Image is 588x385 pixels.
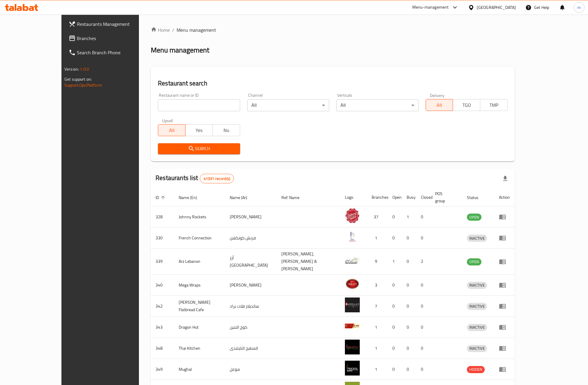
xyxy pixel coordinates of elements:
[467,235,487,242] div: INACTIVE
[402,275,416,296] td: 0
[345,297,360,312] img: Sandella's Flatbread Cafe
[225,275,277,296] td: [PERSON_NAME]
[367,227,388,249] td: 1
[174,296,225,317] td: [PERSON_NAME] Flatbread Cafe
[426,99,453,111] button: All
[416,317,430,338] td: 0
[498,171,512,186] div: Export file
[416,188,430,206] th: Closed
[388,359,402,380] td: 0
[64,17,160,31] a: Restaurants Management
[225,359,277,380] td: موغل
[416,275,430,296] td: 0
[225,338,277,359] td: المطبخ التايلندى
[345,229,360,244] img: French Connection
[345,361,360,376] img: Mughal
[64,81,102,89] a: Support.OpsPlatform
[388,296,402,317] td: 0
[158,99,240,111] input: Search for restaurant name or ID..
[156,174,234,183] h2: Restaurants list
[499,366,510,373] div: Menu
[467,235,487,242] span: INACTIVE
[499,281,510,289] div: Menu
[402,188,416,206] th: Busy
[64,45,160,60] a: Search Branch Phone
[336,99,418,111] div: All
[64,75,92,83] span: Get support on:
[151,249,174,275] td: 339
[215,126,238,135] span: No
[388,249,402,275] td: 1
[158,124,186,136] button: All
[345,340,360,354] img: Thai Kitchen
[277,249,340,275] td: [PERSON_NAME],[PERSON_NAME] & [PERSON_NAME]
[151,206,174,227] td: 328
[467,324,487,331] span: INACTIVE
[174,275,225,296] td: Mega Wraps
[367,338,388,359] td: 1
[230,194,255,201] span: Name (Ar)
[177,26,216,34] span: Menu management
[402,317,416,338] td: 0
[345,253,360,268] img: Arz Lebanon
[416,359,430,380] td: 0
[499,324,510,331] div: Menu
[179,194,205,201] span: Name (En)
[480,99,508,111] button: TMP
[151,359,174,380] td: 349
[77,35,155,42] span: Branches
[388,227,402,249] td: 0
[499,345,510,352] div: Menu
[388,317,402,338] td: 0
[367,317,388,338] td: 1
[499,258,510,265] div: Menu
[64,65,79,73] span: Version:
[367,206,388,227] td: 37
[151,338,174,359] td: 348
[225,249,277,275] td: أرز [GEOGRAPHIC_DATA]
[467,366,485,373] div: HIDDEN
[156,194,167,201] span: ID
[402,359,416,380] td: 0
[402,249,416,275] td: 0
[185,124,213,136] button: Yes
[412,4,449,11] div: Menu-management
[467,214,481,221] div: OPEN
[151,45,209,55] h2: Menu management
[388,338,402,359] td: 0
[158,79,508,88] h2: Restaurant search
[225,296,277,317] td: سانديلاز فلات براد
[499,303,510,310] div: Menu
[172,26,174,34] li: /
[367,249,388,275] td: 9
[467,258,481,265] span: OPEN
[402,338,416,359] td: 0
[416,296,430,317] td: 0
[430,93,445,97] label: Delivery
[151,296,174,317] td: 342
[174,338,225,359] td: Thai Kitchen
[151,317,174,338] td: 343
[467,303,487,310] span: INACTIVE
[281,194,307,201] span: Ref. Name
[499,234,510,241] div: Menu
[174,206,225,227] td: Johnny Rockets
[151,275,174,296] td: 340
[455,101,478,109] span: TGO
[188,126,210,135] span: Yes
[577,4,581,11] span: m
[416,227,430,249] td: 0
[467,303,487,310] div: INACTIVE
[64,31,160,45] a: Branches
[367,359,388,380] td: 1
[174,249,225,275] td: Arz Lebanon
[467,282,487,289] span: INACTIVE
[402,206,416,227] td: 1
[200,174,234,183] div: Total records count
[388,206,402,227] td: 0
[388,275,402,296] td: 0
[345,319,360,333] img: Dragon Hut
[247,99,329,111] div: All
[151,227,174,249] td: 330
